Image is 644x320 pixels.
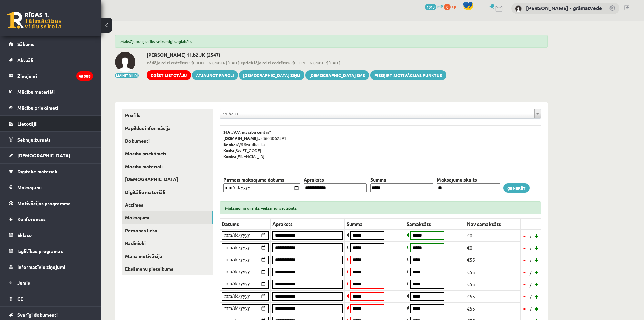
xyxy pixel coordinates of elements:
[17,312,58,318] span: Svarīgi dokumenti
[122,262,213,275] a: Eksāmenu pieteikums
[17,248,63,254] span: Izglītības programas
[223,129,272,135] b: SIA „V.V. mācību centrs”
[302,176,368,183] th: Apraksts
[347,232,349,238] span: €
[533,279,540,289] a: +
[347,244,349,250] span: €
[122,147,213,160] a: Mācību priekšmeti
[529,257,532,264] span: /
[529,269,532,276] span: /
[222,176,302,183] th: Pirmais maksājuma datums
[407,280,409,286] span: €
[9,148,93,163] a: [DEMOGRAPHIC_DATA]
[239,60,287,65] b: Iepriekšējo reizi redzēts
[465,229,521,241] td: €0
[147,60,446,66] span: 13:[PHONE_NUMBER][DATE] 18:[PHONE_NUMBER][DATE]
[122,109,213,122] a: Profils
[521,231,528,241] a: -
[521,279,528,289] a: -
[465,218,521,229] th: Nav samaksāts
[223,154,236,159] b: Konts:
[122,211,213,224] a: Maksājumi
[533,255,540,265] a: +
[9,179,93,195] a: Maksājumi
[122,186,213,198] a: Digitālie materiāli
[9,84,93,100] a: Mācību materiāli
[17,68,93,84] legend: Ziņojumi
[17,264,65,270] span: Informatīvie ziņojumi
[9,164,93,179] a: Digitālie materiāli
[122,198,213,211] a: Atzīmes
[122,224,213,237] a: Personas lieta
[122,250,213,262] a: Mana motivācija
[407,293,409,299] span: €
[17,136,51,143] span: Sekmju žurnāls
[533,291,540,301] a: +
[425,4,443,9] a: 1013 mP
[122,173,213,186] a: [DEMOGRAPHIC_DATA]
[407,305,409,311] span: €
[122,122,213,134] a: Papildus informācija
[529,245,532,252] span: /
[465,302,521,315] td: €55
[17,57,33,63] span: Aktuāli
[533,303,540,314] a: +
[17,216,46,222] span: Konferences
[147,70,191,80] a: Dzēst lietotāju
[76,71,93,81] i: 45088
[223,129,537,159] p: 53603062391 A/S Swedbanka [SWIFT_CODE] [FINANCIAL_ID]
[17,89,55,95] span: Mācību materiāli
[147,52,446,58] h2: [PERSON_NAME] 11.b2 JK (2547)
[465,254,521,266] td: €55
[115,52,135,72] img: Jānis Krilovs
[305,70,369,80] a: [DEMOGRAPHIC_DATA] SMS
[529,294,532,301] span: /
[503,183,530,193] a: Ģenerēt
[521,242,528,253] a: -
[17,168,57,174] span: Digitālie materiāli
[122,237,213,250] a: Radinieki
[223,109,532,118] span: 11.b2 JK
[220,109,541,118] a: 11.b2 JK
[407,256,409,262] span: €
[515,5,522,12] img: Antra Sondore - grāmatvede
[192,70,238,80] a: Atjaunot paroli
[17,41,34,47] span: Sākums
[17,152,70,158] span: [DEMOGRAPHIC_DATA]
[115,35,548,48] div: Maksājuma grafiks veiksmīgi saglabāts
[465,266,521,278] td: €55
[465,278,521,290] td: €55
[17,179,93,195] legend: Maksājumi
[271,218,345,229] th: Apraksts
[444,4,451,10] span: 0
[407,232,409,238] span: €
[9,100,93,115] a: Mācību priekšmeti
[347,305,349,311] span: €
[9,291,93,306] a: CE
[368,176,435,183] th: Summa
[407,268,409,274] span: €
[437,4,443,9] span: mP
[17,121,37,127] span: Lietotāji
[521,303,528,314] a: -
[9,211,93,227] a: Konferences
[521,255,528,265] a: -
[465,241,521,254] td: €0
[122,134,213,147] a: Dokumenti
[9,52,93,68] a: Aktuāli
[521,267,528,277] a: -
[370,70,446,80] a: Piešķirt motivācijas punktus
[405,218,465,229] th: Samaksāts
[17,105,58,111] span: Mācību priekšmeti
[533,231,540,241] a: +
[407,244,409,250] span: €
[347,256,349,262] span: €
[9,116,93,131] a: Lietotāji
[223,142,237,147] b: Banka:
[529,281,532,289] span: /
[347,293,349,299] span: €
[9,243,93,259] a: Izglītības programas
[435,176,502,183] th: Maksājumu skaits
[526,5,602,12] a: [PERSON_NAME] - grāmatvede
[9,36,93,52] a: Sākums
